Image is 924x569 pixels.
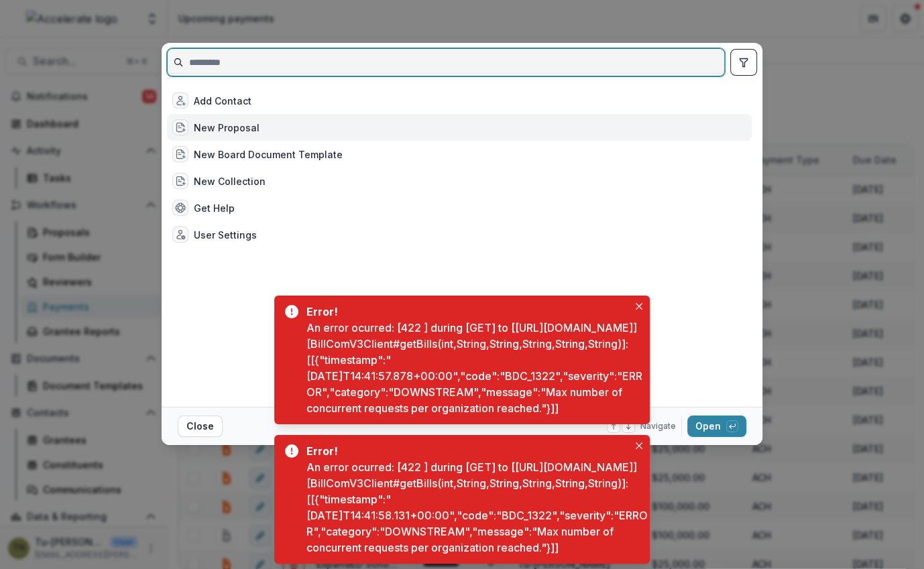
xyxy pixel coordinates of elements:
button: Close [178,416,223,437]
button: Open [687,416,746,437]
div: New Proposal [194,121,259,135]
div: An error ocurred: [422 ] during [GET] to [[URL][DOMAIN_NAME]] [BillComV3Client#getBills(int,Strin... [306,459,650,556]
div: New Board Document Template [194,147,343,162]
button: Close [631,298,647,314]
div: Add Contact [194,94,251,108]
div: New Collection [194,174,266,188]
button: toggle filters [730,49,757,76]
div: User Settings [194,228,257,242]
div: Get Help [194,201,235,215]
div: An error ocurred: [422 ] during [GET] to [[URL][DOMAIN_NAME]] [BillComV3Client#getBills(int,Strin... [306,320,650,416]
span: Navigate [640,420,676,432]
div: Error! [306,304,644,320]
button: Close [631,438,647,454]
div: Error! [306,443,644,459]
